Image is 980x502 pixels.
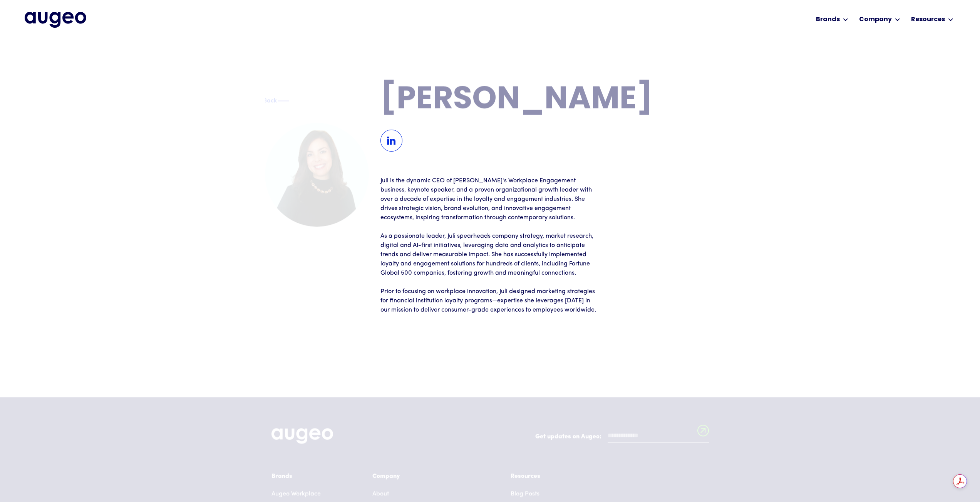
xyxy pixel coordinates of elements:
img: Augeo's full logo in white. [271,428,333,444]
div: Resources [511,472,547,481]
a: Augeo Workplace [271,487,321,502]
form: Email Form [535,428,709,447]
div: Company [859,15,892,24]
label: Get updates on Augeo: [535,432,601,441]
h1: [PERSON_NAME] [380,85,715,116]
p: Prior to focusing on workplace innovation, Juli designed marketing strategies for financial insti... [380,287,600,315]
p: ‍ [380,278,600,287]
a: About [372,487,389,502]
p: Juli is the dynamic CEO of [PERSON_NAME]'s Workplace Engagement business, keynote speaker, and a ... [380,176,600,222]
img: Blue decorative line [278,96,289,105]
img: Augeo's full logo in midnight blue. [25,12,86,27]
div: Brands [271,472,342,481]
input: Submit [697,425,709,441]
div: Company [372,472,480,481]
a: Blue text arrowBackBlue decorative line [265,97,298,105]
p: As a passionate leader, Juli spearheads company strategy, market research, digital and AI-first i... [380,232,600,278]
div: Resources [911,15,945,24]
div: Back [263,95,277,104]
a: Blog Posts [511,487,539,502]
img: LinkedIn Icon [380,130,402,152]
a: home [25,12,86,27]
div: Brands [816,15,840,24]
p: ‍ [380,222,600,232]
